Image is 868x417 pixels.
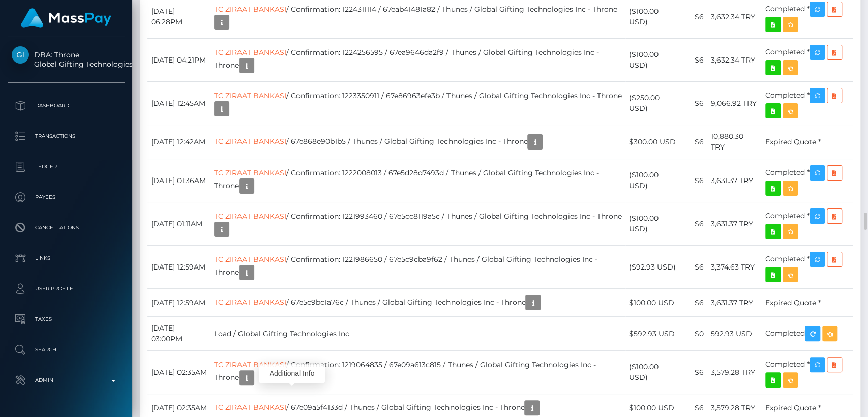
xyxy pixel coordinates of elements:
td: 3,631.37 TRY [707,159,761,202]
td: $6 [681,289,707,317]
p: Admin [12,373,121,388]
td: / Confirmation: 1224256595 / 67ea9646da2f9 / Thunes / Global Gifting Technologies Inc - Throne [211,39,625,82]
td: [DATE] 12:45AM [147,82,211,125]
td: Load / Global Gifting Technologies Inc [211,317,625,351]
a: TC ZIRAAT BANKASI [214,212,286,221]
p: Payees [12,190,121,205]
td: $6 [681,202,707,246]
img: MassPay Logo [21,8,111,28]
td: $6 [681,246,707,289]
td: $6 [681,351,707,394]
a: Links [8,246,125,271]
td: ($100.00 USD) [625,351,681,394]
td: Expired Quote * [762,289,853,317]
td: / 67e5c9bc1a76c / Thunes / Global Gifting Technologies Inc - Throne [211,289,625,317]
td: Completed * [762,39,853,82]
p: User Profile [12,281,121,296]
p: Cancellations [12,220,121,235]
td: / 67e868e90b1b5 / Thunes / Global Gifting Technologies Inc - Throne [211,125,625,159]
td: 592.93 USD [707,317,761,351]
p: Dashboard [12,98,121,113]
td: 3,631.37 TRY [707,202,761,246]
td: [DATE] 12:42AM [147,125,211,159]
a: TC ZIRAAT BANKASI [214,297,286,307]
td: $0 [681,317,707,351]
a: User Profile [8,276,125,302]
td: $6 [681,82,707,125]
a: Ledger [8,154,125,180]
a: TC ZIRAAT BANKASI [214,91,286,100]
td: $592.93 USD [625,317,681,351]
td: $6 [681,125,707,159]
td: 3,631.37 TRY [707,289,761,317]
td: [DATE] 01:36AM [147,159,211,202]
td: 10,880.30 TRY [707,125,761,159]
a: Admin [8,368,125,393]
span: DBA: Throne Global Gifting Technologies Inc [8,50,125,69]
a: TC ZIRAAT BANKASI [214,48,286,57]
p: Ledger [12,159,121,174]
a: Search [8,337,125,363]
a: Cancellations [8,215,125,241]
a: Payees [8,185,125,210]
a: TC ZIRAAT BANKASI [214,168,286,177]
td: Completed * [762,82,853,125]
a: TC ZIRAAT BANKASI [214,5,286,14]
td: 3,374.63 TRY [707,246,761,289]
div: Additional Info [259,364,325,383]
td: $300.00 USD [625,125,681,159]
td: 3,579.28 TRY [707,351,761,394]
p: Search [12,342,121,358]
td: Completed * [762,202,853,246]
a: Transactions [8,124,125,149]
td: [DATE] 12:59AM [147,289,211,317]
td: / Confirmation: 1221993460 / 67e5cc8119a5c / Thunes / Global Gifting Technologies Inc - Throne [211,202,625,246]
a: TC ZIRAAT BANKASI [214,360,286,369]
td: Completed * [762,351,853,394]
a: Taxes [8,307,125,332]
td: [DATE] 04:21PM [147,39,211,82]
td: ($92.93 USD) [625,246,681,289]
td: $100.00 USD [625,289,681,317]
td: ($100.00 USD) [625,159,681,202]
a: Dashboard [8,93,125,118]
td: ($100.00 USD) [625,39,681,82]
td: 9,066.92 TRY [707,82,761,125]
td: / Confirmation: 1222008013 / 67e5d28d7493d / Thunes / Global Gifting Technologies Inc - Throne [211,159,625,202]
a: TC ZIRAAT BANKASI [214,137,286,146]
td: [DATE] 01:11AM [147,202,211,246]
td: / Confirmation: 1223350911 / 67e86963efe3b / Thunes / Global Gifting Technologies Inc - Throne [211,82,625,125]
td: [DATE] 12:59AM [147,246,211,289]
td: Expired Quote * [762,125,853,159]
td: [DATE] 02:35AM [147,351,211,394]
td: ($250.00 USD) [625,82,681,125]
td: ($100.00 USD) [625,202,681,246]
td: 3,632.34 TRY [707,39,761,82]
td: Completed * [762,159,853,202]
p: Links [12,251,121,266]
td: Completed [762,317,853,351]
td: $6 [681,39,707,82]
a: TC ZIRAAT BANKASI [214,255,286,264]
td: Completed * [762,246,853,289]
td: [DATE] 03:00PM [147,317,211,351]
td: / Confirmation: 1219064835 / 67e09a613c815 / Thunes / Global Gifting Technologies Inc - Throne [211,351,625,394]
p: Transactions [12,129,121,144]
a: TC ZIRAAT BANKASI [214,403,286,412]
p: Taxes [12,312,121,327]
td: $6 [681,159,707,202]
img: Global Gifting Technologies Inc [12,46,29,64]
td: / Confirmation: 1221986650 / 67e5c9cba9f62 / Thunes / Global Gifting Technologies Inc - Throne [211,246,625,289]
